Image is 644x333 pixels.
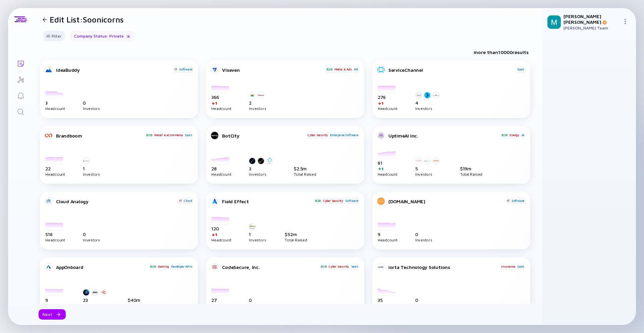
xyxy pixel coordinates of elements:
div: B2B [314,197,321,204]
div: B2B [146,131,153,138]
div: Viseven [222,67,325,73]
div: 4 [415,100,441,106]
div: 23 [83,297,109,303]
div: Total Raised [285,238,307,241]
div: Total Raised [294,173,316,176]
div: Brandboom [56,133,145,138]
img: Menu [623,19,628,24]
a: Lists [8,55,33,71]
div: [PERSON_NAME] Team [563,25,620,31]
div: $ 2.5m [294,166,316,171]
div: IT [178,197,182,204]
div: B2B [501,131,508,138]
div: Investors [249,238,266,241]
div: Company Status : Private [70,31,135,41]
div: B2B [320,263,327,270]
div: Investors [83,238,100,241]
div: more than 10000 results [474,49,529,55]
button: Filter [43,31,65,41]
div: Cyber Security [322,197,344,204]
div: Insurance [500,263,516,270]
div: Software [178,66,193,72]
div: BotCity [222,133,306,138]
div: $ 19m [460,166,482,171]
div: IT [506,197,510,204]
div: Investors [249,173,275,176]
div: Investors [415,238,432,241]
div: Energy [509,131,520,138]
div: Cloud [183,197,193,204]
div: UptimeAI Inc. [388,133,500,138]
a: Investor Map [8,71,33,87]
div: Total Raised [460,173,482,176]
div: SaaS [351,263,359,270]
div: IdeaBuddy [56,67,173,73]
div: Investors [83,107,100,110]
div: Enterprise Software [329,131,359,138]
a: Search [8,103,33,119]
div: IT [174,66,178,72]
div: SaaS [184,131,193,138]
div: ServiceChannel [388,67,516,73]
div: Developer APIs [170,263,193,270]
div: Cyber Security [307,131,328,138]
div: CodeSecure, Inc. [222,264,319,270]
div: [DOMAIN_NAME] [388,199,505,204]
div: Filter [42,31,66,41]
div: 0 [249,297,266,303]
div: 0 [415,297,432,303]
div: Cyber Security [328,263,350,270]
h1: Edit List: Soonicorns [50,15,124,24]
div: Investors [83,173,100,176]
div: Retail & eCommerce [154,131,183,138]
div: iorta Technology Solutions [388,264,500,270]
div: 0 [83,231,100,237]
div: 1 [249,231,266,237]
div: AppOnboard [56,264,149,270]
img: Mordechai Profile Picture [547,15,561,29]
button: Next [39,309,66,320]
div: Investors [415,107,441,110]
div: 1 [83,166,100,171]
div: B2B [149,263,156,270]
div: Media & Ads [334,66,353,72]
div: 3 [249,166,275,171]
div: Cloud Analogy [56,199,178,204]
div: Software [344,197,359,204]
div: Software [511,197,525,204]
a: Reminders [8,87,33,103]
div: 0 [415,231,432,237]
div: Gaming [157,263,170,270]
div: Investors [249,107,266,110]
div: [PERSON_NAME] [PERSON_NAME] [563,13,620,25]
div: Field Effect [222,199,313,204]
div: AI [521,131,525,138]
div: Investors [415,173,441,176]
div: B2B [326,66,333,72]
div: AR [353,66,359,72]
div: 5 [415,166,441,171]
div: SaaS [517,66,525,72]
div: $ 52m [285,231,307,237]
div: 0 [83,100,100,106]
div: $ 40m [128,297,150,303]
div: 2 [249,100,266,106]
div: SaaS [517,263,525,270]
